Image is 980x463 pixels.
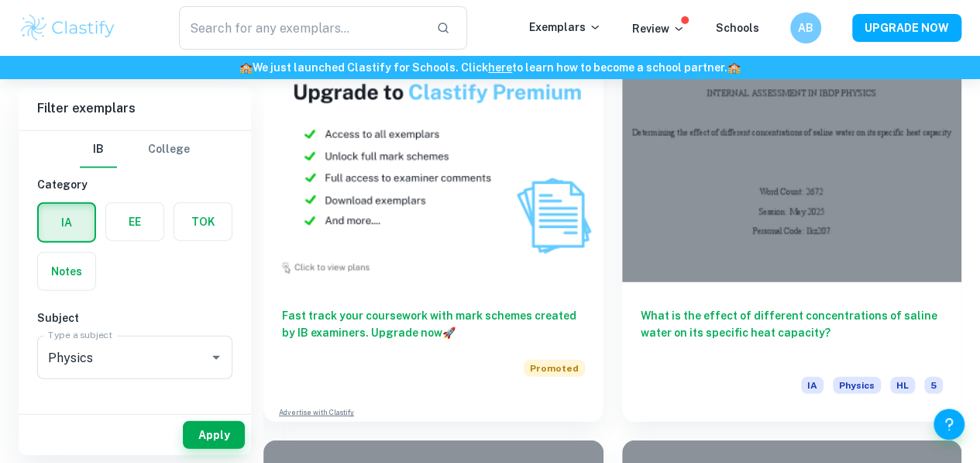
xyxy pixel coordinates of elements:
[890,377,915,394] span: HL
[263,27,603,282] img: Thumbnail
[205,347,227,368] button: Open
[148,131,190,168] button: College
[80,131,117,168] button: IB
[48,329,112,342] label: Type a subject
[801,377,824,394] span: IA
[282,307,585,341] h6: Fast track your coursework with mark schemes created by IB examiners. Upgrade now
[524,360,585,377] span: Promoted
[19,87,251,130] h6: Filter exemplars
[488,61,512,74] a: here
[179,6,424,50] input: Search for any exemplars...
[529,19,601,36] p: Exemplars
[38,253,95,290] button: Notes
[833,377,881,394] span: Physics
[924,377,943,394] span: 5
[37,176,232,193] h6: Category
[641,307,944,358] h6: What is the effect of different concentrations of saline water on its specific heat capacity?
[934,409,965,440] button: Help and Feedback
[106,203,163,240] button: EE
[183,421,245,449] button: Apply
[80,131,190,168] div: Filter type choice
[37,404,232,421] h6: Grade
[797,19,815,36] h6: AB
[716,22,759,34] a: Schools
[37,309,232,327] h6: Subject
[632,20,685,37] p: Review
[279,407,354,418] a: Advertise with Clastify
[174,203,232,240] button: TOK
[19,12,117,43] img: Clastify logo
[239,61,253,74] span: 🏫
[3,59,977,76] h6: We just launched Clastify for Schools. Click to learn how to become a school partner.
[39,204,95,241] button: IA
[790,12,821,43] button: AB
[442,327,456,339] span: 🚀
[727,61,741,74] span: 🏫
[622,27,962,422] a: What is the effect of different concentrations of saline water on its specific heat capacity?IAPh...
[852,14,961,42] button: UPGRADE NOW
